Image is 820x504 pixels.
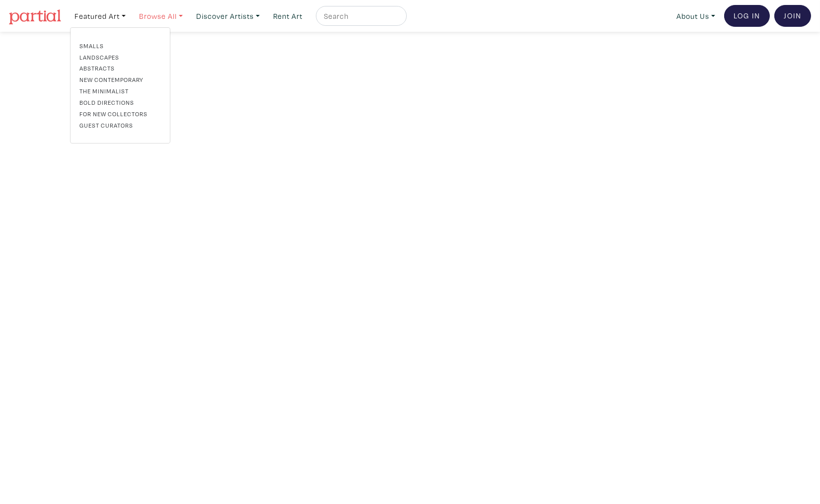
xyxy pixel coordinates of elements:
a: Join [774,5,811,27]
a: Browse All [135,6,187,26]
div: Featured Art [70,27,170,144]
a: Log In [724,5,770,27]
a: Discover Artists [192,6,264,26]
a: Featured Art [70,6,130,26]
a: Rent Art [269,6,307,26]
a: About Us [672,6,720,26]
a: The Minimalist [79,86,161,95]
a: Smalls [79,41,161,50]
a: Bold Directions [79,98,161,107]
a: Guest Curators [79,121,161,130]
input: Search [323,10,397,22]
a: For New Collectors [79,109,161,118]
a: Abstracts [79,64,161,72]
a: New Contemporary [79,75,161,84]
a: Landscapes [79,53,161,62]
